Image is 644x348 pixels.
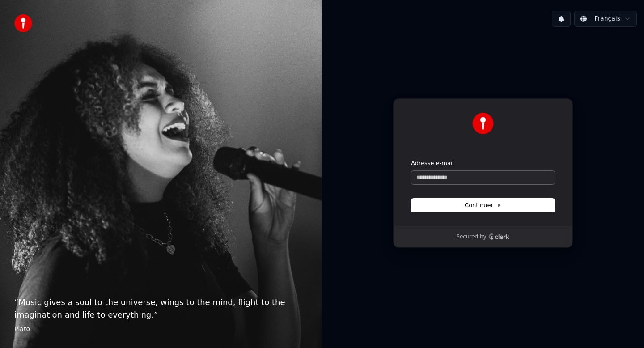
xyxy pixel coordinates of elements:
[472,113,494,134] img: Youka
[411,159,454,167] label: Adresse e-mail
[411,199,555,212] button: Continuer
[488,233,510,240] a: Clerk logo
[14,325,308,334] footer: Plato
[14,296,308,321] p: “ Music gives a soul to the universe, wings to the mind, flight to the imagination and life to ev...
[14,14,32,32] img: youka
[465,201,501,209] span: Continuer
[456,233,486,241] p: Secured by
